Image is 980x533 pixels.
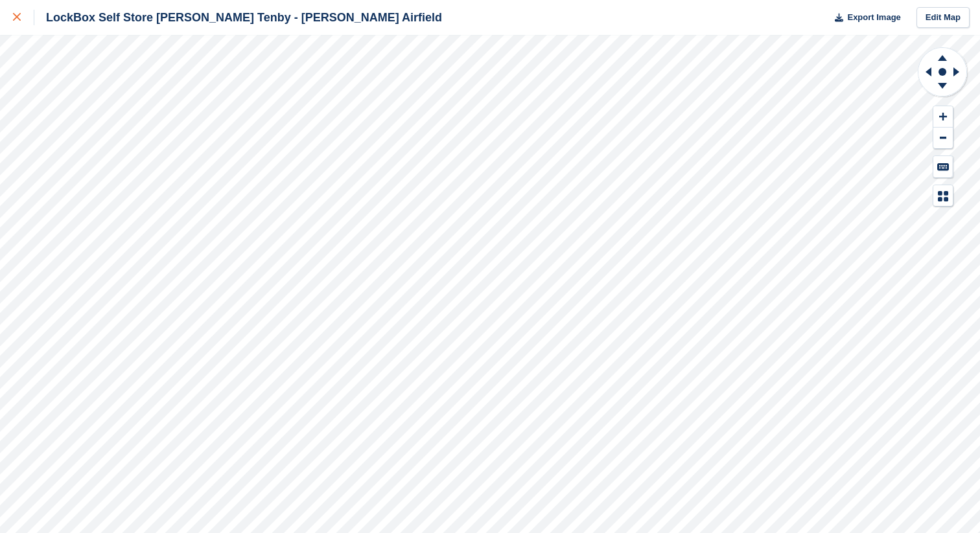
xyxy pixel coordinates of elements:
button: Keyboard Shortcuts [933,156,953,177]
button: Zoom Out [933,128,953,149]
a: Edit Map [916,7,970,28]
button: Export Image [827,7,901,28]
button: Map Legend [933,185,953,207]
div: LockBox Self Store [PERSON_NAME] Tenby - [PERSON_NAME] Airfield [34,10,442,25]
button: Zoom In [933,106,953,128]
span: Export Image [847,11,900,24]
